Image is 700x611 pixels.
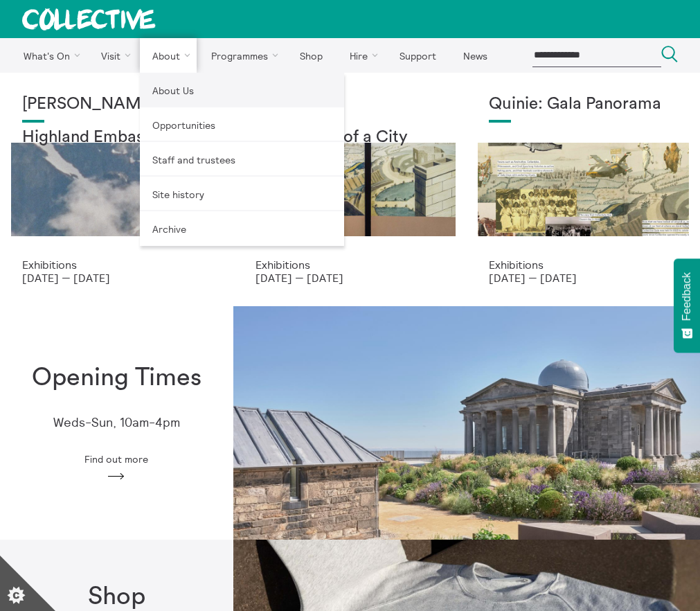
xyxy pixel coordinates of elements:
[140,142,344,177] a: Staff and trustees
[255,272,445,284] p: [DATE] — [DATE]
[674,258,700,353] button: Feedback - Show survey
[255,258,445,271] p: Exhibitions
[233,73,467,306] a: Collective Panorama June 2025 small file 8 Panorama New Views of a City Exhibitions [DATE] — [DATE]
[489,95,678,114] h1: Quinie: Gala Panorama
[681,272,693,321] span: Feedback
[140,38,197,73] a: About
[88,583,145,611] h1: Shop
[32,364,201,392] h1: Opening Times
[233,306,700,540] img: Collective Gallery 2019 Photo Tom Nolan 236 2
[287,38,334,73] a: Shop
[199,38,285,73] a: Programmes
[53,416,180,430] p: Weds-Sun, 10am-4pm
[84,454,148,465] span: Find out more
[140,211,344,246] a: Archive
[11,38,87,73] a: What's On
[22,272,211,284] p: [DATE] — [DATE]
[489,258,678,271] p: Exhibitions
[255,128,445,148] h2: New Views of a City
[489,272,678,284] p: [DATE] — [DATE]
[387,38,448,73] a: Support
[140,107,344,142] a: Opportunities
[22,258,211,271] p: Exhibitions
[22,95,211,114] h1: [PERSON_NAME]
[451,38,499,73] a: News
[89,38,138,73] a: Visit
[140,73,344,107] a: About Us
[140,177,344,211] a: Site history
[338,38,385,73] a: Hire
[255,95,445,114] h1: Panorama
[22,128,211,148] h2: Highland Embassy
[467,73,700,306] a: Josie Vallely Quinie: Gala Panorama Exhibitions [DATE] — [DATE]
